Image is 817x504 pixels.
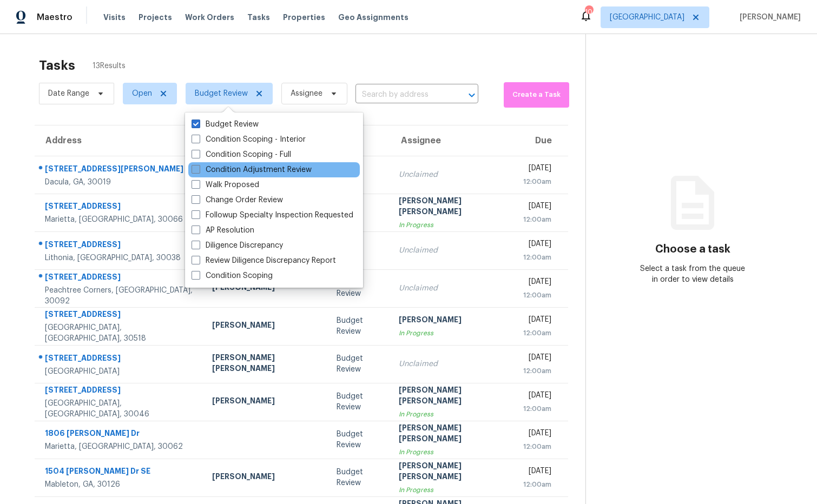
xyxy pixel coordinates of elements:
[337,467,381,488] div: Budget Review
[399,384,506,409] div: [PERSON_NAME] [PERSON_NAME]
[45,201,195,214] div: [STREET_ADDRESS]
[45,214,195,225] div: Marietta, [GEOGRAPHIC_DATA], 30066
[45,177,195,188] div: Dacula, GA, 30019
[399,328,506,339] div: In Progress
[399,460,506,485] div: [PERSON_NAME] [PERSON_NAME]
[399,447,506,457] div: In Progress
[399,283,506,294] div: Unclaimed
[45,366,195,377] div: [GEOGRAPHIC_DATA]
[247,14,270,21] span: Tasks
[655,244,730,255] h3: Choose a task
[283,12,325,23] span: Properties
[523,238,551,252] div: [DATE]
[45,285,195,307] div: Peachtree Corners, [GEOGRAPHIC_DATA], 30092
[523,163,551,176] div: [DATE]
[192,255,336,266] label: Review Diligence Discrepancy Report
[45,466,195,479] div: 1504 [PERSON_NAME] Dr SE
[399,359,506,369] div: Unclaimed
[523,390,551,403] div: [DATE]
[39,60,75,71] h2: Tasks
[523,466,551,479] div: [DATE]
[610,12,684,23] span: [GEOGRAPHIC_DATA]
[504,82,569,108] button: Create a Task
[45,384,195,398] div: [STREET_ADDRESS]
[399,169,506,180] div: Unclaimed
[212,352,319,376] div: [PERSON_NAME] [PERSON_NAME]
[192,164,312,175] label: Condition Adjustment Review
[132,88,152,99] span: Open
[192,149,291,160] label: Condition Scoping - Full
[523,352,551,366] div: [DATE]
[390,125,515,156] th: Assignee
[212,282,319,295] div: [PERSON_NAME]
[45,428,195,441] div: 1806 [PERSON_NAME] Dr
[735,12,801,23] span: [PERSON_NAME]
[523,201,551,214] div: [DATE]
[523,479,551,490] div: 12:00am
[139,12,172,23] span: Projects
[523,403,551,414] div: 12:00am
[464,88,479,103] button: Open
[195,88,248,99] span: Budget Review
[640,263,747,285] div: Select a task from the queue in order to view details
[523,276,551,290] div: [DATE]
[523,314,551,328] div: [DATE]
[212,471,319,485] div: [PERSON_NAME]
[523,252,551,263] div: 12:00am
[523,328,551,339] div: 12:00am
[399,409,506,420] div: In Progress
[523,441,551,452] div: 12:00am
[45,239,195,253] div: [STREET_ADDRESS]
[212,395,319,409] div: [PERSON_NAME]
[338,12,408,23] span: Geo Assignments
[523,290,551,301] div: 12:00am
[192,195,283,205] label: Change Order Review
[48,88,89,99] span: Date Range
[523,176,551,187] div: 12:00am
[523,366,551,376] div: 12:00am
[523,214,551,225] div: 12:00am
[103,12,126,23] span: Visits
[291,88,322,99] span: Assignee
[192,119,259,130] label: Budget Review
[399,485,506,495] div: In Progress
[37,12,73,23] span: Maestro
[515,125,568,156] th: Due
[192,270,273,281] label: Condition Scoping
[192,225,254,236] label: AP Resolution
[523,428,551,441] div: [DATE]
[355,87,448,103] input: Search by address
[337,315,381,337] div: Budget Review
[45,253,195,263] div: Lithonia, [GEOGRAPHIC_DATA], 30038
[212,320,319,333] div: [PERSON_NAME]
[337,277,381,299] div: Budget Review
[399,195,506,220] div: [PERSON_NAME] [PERSON_NAME]
[399,314,506,328] div: [PERSON_NAME]
[337,429,381,450] div: Budget Review
[185,12,234,23] span: Work Orders
[93,61,126,71] span: 13 Results
[399,422,506,447] div: [PERSON_NAME] [PERSON_NAME]
[45,163,195,177] div: [STREET_ADDRESS][PERSON_NAME]
[509,89,564,101] span: Create a Task
[45,479,195,490] div: Mableton, GA, 30126
[192,210,353,221] label: Followup Specialty Inspection Requested
[45,398,195,420] div: [GEOGRAPHIC_DATA], [GEOGRAPHIC_DATA], 30046
[192,134,306,145] label: Condition Scoping - Interior
[399,220,506,230] div: In Progress
[45,322,195,344] div: [GEOGRAPHIC_DATA], [GEOGRAPHIC_DATA], 30518
[192,240,283,251] label: Diligence Discrepancy
[35,125,203,156] th: Address
[45,309,195,322] div: [STREET_ADDRESS]
[45,441,195,452] div: Marietta, [GEOGRAPHIC_DATA], 30062
[45,271,195,285] div: [STREET_ADDRESS]
[45,353,195,366] div: [STREET_ADDRESS]
[399,245,506,256] div: Unclaimed
[192,180,259,190] label: Walk Proposed
[585,6,592,17] div: 104
[337,391,381,413] div: Budget Review
[337,353,381,375] div: Budget Review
